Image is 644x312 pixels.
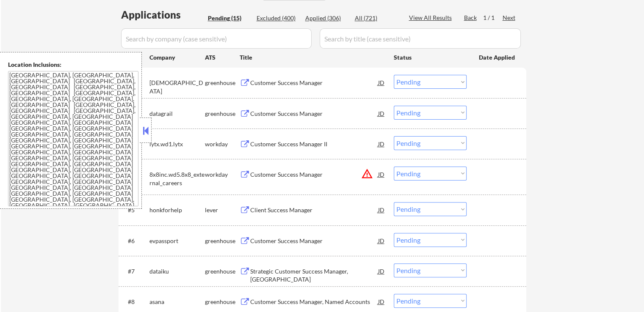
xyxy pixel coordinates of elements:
[128,267,143,276] div: #7
[361,168,373,180] button: warning_amber
[208,14,250,22] div: Pending (15)
[250,140,378,148] div: Customer Success Manager II
[128,298,143,306] div: #8
[377,294,386,309] div: JD
[149,53,205,62] div: Company
[149,298,205,306] div: asana
[205,206,240,214] div: lever
[250,109,378,118] div: Customer Success Manager
[149,109,205,118] div: datagrail
[205,170,240,179] div: workday
[377,202,386,217] div: JD
[377,136,386,151] div: JD
[205,140,240,148] div: workday
[149,79,205,95] div: [DEMOGRAPHIC_DATA]
[240,53,386,62] div: Title
[250,237,378,245] div: Customer Success Manager
[128,237,143,245] div: #6
[320,28,521,49] input: Search by title (case sensitive)
[149,206,205,214] div: honkforhelp
[149,140,205,148] div: lytx.wd1.lytx
[149,170,205,187] div: 8x8inc.wd5.8x8_external_careers
[377,263,386,279] div: JD
[121,10,205,20] div: Applications
[394,49,467,65] div: Status
[250,170,378,179] div: Customer Success Manager
[250,267,378,284] div: Strategic Customer Success Manager, [GEOGRAPHIC_DATA]
[121,28,312,49] input: Search by company (case sensitive)
[377,167,386,182] div: JD
[503,14,516,22] div: Next
[128,206,143,214] div: #5
[409,14,454,22] div: View All Results
[377,233,386,248] div: JD
[483,14,503,22] div: 1 / 1
[8,60,138,69] div: Location Inclusions:
[250,298,378,306] div: Customer Success Manager, Named Accounts
[250,206,378,214] div: Client Success Manager
[377,106,386,121] div: JD
[355,14,397,22] div: All (721)
[205,109,240,118] div: greenhouse
[377,75,386,90] div: JD
[250,79,378,87] div: Customer Success Manager
[205,53,240,62] div: ATS
[149,237,205,245] div: evpassport
[257,14,299,22] div: Excluded (400)
[464,14,478,22] div: Back
[149,267,205,276] div: dataiku
[205,267,240,276] div: greenhouse
[305,14,348,22] div: Applied (306)
[205,298,240,306] div: greenhouse
[479,53,516,62] div: Date Applied
[205,79,240,87] div: greenhouse
[205,237,240,245] div: greenhouse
